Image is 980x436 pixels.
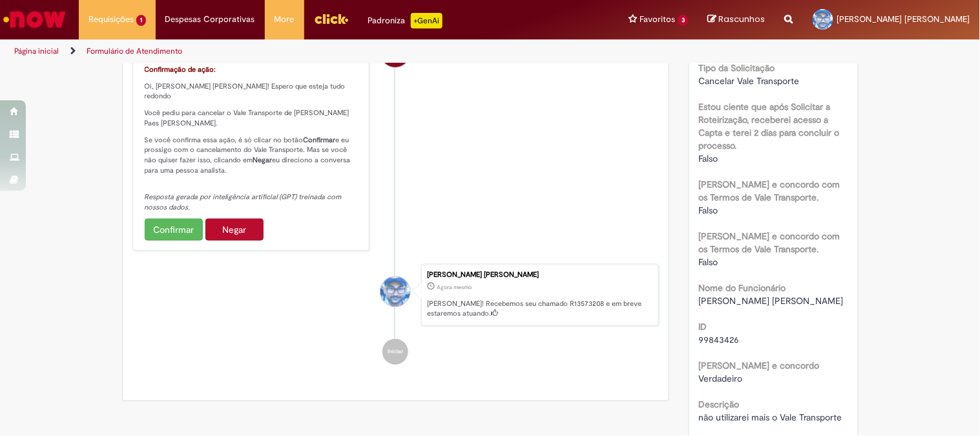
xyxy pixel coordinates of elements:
strong: Confirmar [304,135,336,145]
ul: Histórico de tíquete [132,12,660,378]
span: Agora mesmo [437,283,472,291]
p: Oi, [PERSON_NAME] [PERSON_NAME]! Espero que esteja tudo redondo [145,82,360,102]
b: Descrição [699,398,740,410]
em: Resposta gerada por inteligência artificial (GPT) treinada com nossos dados. [145,192,344,212]
a: Formulário de Atendimento [87,46,182,56]
img: ServiceNow [1,6,68,32]
span: não utilizarei mais o Vale Transporte [699,411,842,423]
b: [PERSON_NAME] e concordo com os Termos de Vale Transporte. [699,230,840,255]
span: Verdadeiro [699,373,743,384]
span: Falso [699,256,718,268]
span: 99843426 [699,334,740,345]
span: Falso [699,153,718,164]
span: Favoritos [640,13,675,26]
p: Você pediu para cancelar o Vale Transporte de [PERSON_NAME] Paes [PERSON_NAME]. [145,108,360,128]
div: Olavo Dutra Paes De Barros [381,277,410,307]
li: Olavo Dutra Paes De Barros [132,264,660,326]
span: Requisições [89,13,134,26]
span: More [275,13,295,26]
a: Página inicial [14,46,59,56]
span: Rascunhos [719,13,766,25]
img: click_logo_yellow_360x200.png [314,9,349,28]
span: Cancelar Vale Transporte [699,75,800,87]
b: Nome do Funcionário [699,282,786,294]
span: [PERSON_NAME] [PERSON_NAME] [837,14,970,25]
div: Padroniza [368,13,443,28]
strong: Negar [253,155,273,165]
span: Despesas Corporativas [165,13,255,26]
span: 3 [678,15,689,26]
time: 27/09/2025 15:43:40 [437,283,472,291]
span: 1 [136,15,146,26]
button: Negar [205,219,264,241]
b: [PERSON_NAME] e concordo [699,360,820,371]
ul: Trilhas de página [10,39,643,63]
p: [PERSON_NAME]! Recebemos seu chamado R13573208 e em breve estaremos atuando. [427,299,652,319]
p: Se você confirma essa ação, é só clicar no botão e eu prossigo com o cancelamento do Vale Transpo... [145,135,360,176]
font: Confirmação de ação: [145,65,216,74]
p: +GenAi [411,13,443,28]
a: Rascunhos [708,14,766,26]
span: [PERSON_NAME] [PERSON_NAME] [699,295,844,307]
b: Estou ciente que após Solicitar a Roteirização, receberei acesso a Capta e terei 2 dias para conc... [699,101,840,151]
button: Confirmar [145,219,203,241]
b: [PERSON_NAME] e concordo com os Termos de Vale Transporte. [699,179,840,203]
span: Falso [699,204,718,216]
b: Tipo da Solicitação [699,62,775,74]
b: ID [699,321,707,332]
div: [PERSON_NAME] [PERSON_NAME] [427,271,652,279]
